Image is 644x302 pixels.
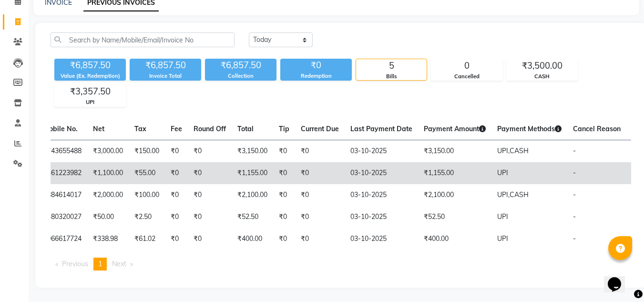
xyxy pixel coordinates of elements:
[43,125,78,133] span: Mobile No.
[130,72,201,80] div: Invoice Total
[497,212,508,221] span: UPI
[188,228,232,250] td: ₹0
[573,190,576,199] span: -
[573,146,576,155] span: -
[497,146,510,155] span: UPI,
[165,162,188,184] td: ₹0
[497,125,562,133] span: Payment Methods
[87,206,129,228] td: ₹50.00
[232,228,273,250] td: ₹400.00
[38,206,87,228] td: 9380320027
[295,184,345,206] td: ₹0
[129,206,165,228] td: ₹2.50
[418,206,491,228] td: ₹52.50
[573,168,576,177] span: -
[130,59,201,72] div: ₹6,857.50
[87,184,129,206] td: ₹2,000.00
[38,162,87,184] td: 6361223982
[418,184,491,206] td: ₹2,100.00
[273,140,295,162] td: ₹0
[55,98,125,106] div: UPI
[431,59,502,73] div: 0
[87,140,129,162] td: ₹3,000.00
[507,59,577,73] div: ₹3,500.00
[345,228,418,250] td: 03-10-2025
[280,59,352,72] div: ₹0
[129,228,165,250] td: ₹61.02
[205,59,276,72] div: ₹6,857.50
[424,125,486,133] span: Payment Amount
[165,184,188,206] td: ₹0
[273,206,295,228] td: ₹0
[604,264,634,292] iframe: chat widget
[51,32,235,47] input: Search by Name/Mobile/Email/Invoice No
[573,125,621,133] span: Cancel Reason
[497,168,508,177] span: UPI
[273,184,295,206] td: ₹0
[350,125,412,133] span: Last Payment Date
[301,125,339,133] span: Current Due
[573,212,576,221] span: -
[295,206,345,228] td: ₹0
[134,125,146,133] span: Tax
[345,184,418,206] td: 03-10-2025
[573,234,576,243] span: -
[418,140,491,162] td: ₹3,150.00
[232,140,273,162] td: ₹3,150.00
[188,162,232,184] td: ₹0
[98,260,102,268] span: 1
[232,162,273,184] td: ₹1,155.00
[507,73,577,81] div: CASH
[345,140,418,162] td: 03-10-2025
[87,162,129,184] td: ₹1,100.00
[38,228,87,250] td: 9066617724
[431,73,502,81] div: Cancelled
[510,190,529,199] span: CASH
[165,228,188,250] td: ₹0
[237,125,254,133] span: Total
[356,59,427,73] div: 5
[188,140,232,162] td: ₹0
[280,72,352,80] div: Redemption
[188,206,232,228] td: ₹0
[87,228,129,250] td: ₹338.98
[188,184,232,206] td: ₹0
[295,140,345,162] td: ₹0
[38,184,87,206] td: 8884614017
[232,184,273,206] td: ₹2,100.00
[194,125,226,133] span: Round Off
[345,206,418,228] td: 03-10-2025
[55,85,125,98] div: ₹3,357.50
[129,184,165,206] td: ₹100.00
[295,228,345,250] td: ₹0
[497,234,508,243] span: UPI
[205,72,276,80] div: Collection
[165,140,188,162] td: ₹0
[165,206,188,228] td: ₹0
[51,258,631,271] nav: Pagination
[345,162,418,184] td: 03-10-2025
[62,260,88,268] span: Previous
[93,125,104,133] span: Net
[510,146,529,155] span: CASH
[54,72,126,80] div: Value (Ex. Redemption)
[38,140,87,162] td: 9743655488
[418,228,491,250] td: ₹400.00
[273,162,295,184] td: ₹0
[418,162,491,184] td: ₹1,155.00
[273,228,295,250] td: ₹0
[295,162,345,184] td: ₹0
[356,73,427,81] div: Bills
[129,162,165,184] td: ₹55.00
[54,59,126,72] div: ₹6,857.50
[171,125,182,133] span: Fee
[279,125,289,133] span: Tip
[232,206,273,228] td: ₹52.50
[129,140,165,162] td: ₹150.00
[112,260,126,268] span: Next
[497,190,510,199] span: UPI,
